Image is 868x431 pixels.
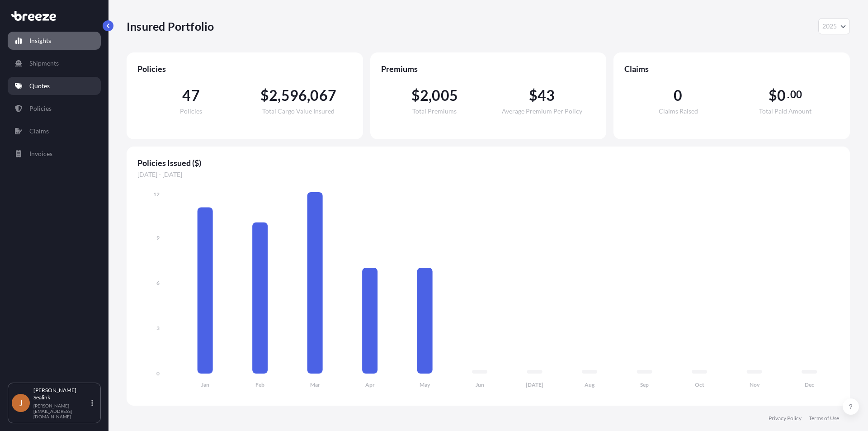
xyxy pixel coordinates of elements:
[8,99,101,118] a: Policies
[201,381,209,388] tspan: Jan
[538,88,555,103] span: 43
[502,108,582,114] span: Average Premium Per Policy
[307,88,310,103] span: ,
[29,127,49,136] p: Claims
[411,88,420,103] span: $
[640,381,649,388] tspan: Sep
[526,381,543,388] tspan: [DATE]
[8,145,101,163] a: Invoices
[33,403,90,419] p: [PERSON_NAME][EMAIL_ADDRESS][DOMAIN_NAME]
[809,415,839,422] a: Terms of Use
[759,108,811,114] span: Total Paid Amount
[260,88,269,103] span: $
[310,381,320,388] tspan: Mar
[624,63,839,74] span: Claims
[381,63,596,74] span: Premiums
[137,157,839,168] span: Policies Issued ($)
[127,19,214,33] p: Insured Portfolio
[787,91,789,98] span: .
[529,88,538,103] span: $
[19,398,23,407] span: J
[476,381,484,388] tspan: Jun
[777,88,786,103] span: 0
[180,108,202,114] span: Policies
[137,63,352,74] span: Policies
[805,381,814,388] tspan: Dec
[8,122,101,140] a: Claims
[255,381,264,388] tspan: Feb
[365,381,375,388] tspan: Apr
[182,88,199,103] span: 47
[818,18,850,34] button: Year Selector
[412,108,457,114] span: Total Premiums
[269,88,278,103] span: 2
[156,370,160,377] tspan: 0
[659,108,698,114] span: Claims Raised
[420,381,430,388] tspan: May
[33,387,90,401] p: [PERSON_NAME] Sealink
[8,32,101,50] a: Insights
[420,88,429,103] span: 2
[29,81,50,90] p: Quotes
[8,77,101,95] a: Quotes
[29,104,52,113] p: Policies
[432,88,458,103] span: 005
[790,91,802,98] span: 00
[137,170,839,179] span: [DATE] - [DATE]
[769,88,777,103] span: $
[695,381,704,388] tspan: Oct
[750,381,760,388] tspan: Nov
[310,88,336,103] span: 067
[156,234,160,241] tspan: 9
[429,88,432,103] span: ,
[585,381,595,388] tspan: Aug
[29,149,52,158] p: Invoices
[769,415,802,422] a: Privacy Policy
[822,22,837,31] span: 2025
[262,108,335,114] span: Total Cargo Value Insured
[674,88,682,103] span: 0
[281,88,307,103] span: 596
[29,36,51,45] p: Insights
[29,59,59,68] p: Shipments
[156,279,160,286] tspan: 6
[278,88,281,103] span: ,
[156,325,160,332] tspan: 3
[153,191,160,198] tspan: 12
[8,54,101,72] a: Shipments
